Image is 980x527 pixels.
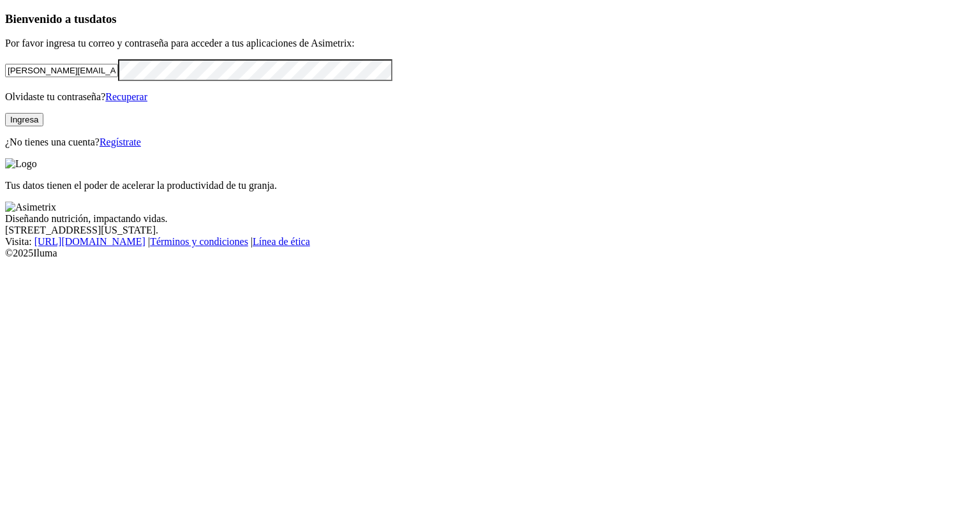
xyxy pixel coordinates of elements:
[5,38,975,49] p: Por favor ingresa tu correo y contraseña para acceder a tus aplicaciones de Asimetrix:
[100,137,141,147] a: Regístrate
[5,180,975,191] p: Tus datos tienen el poder de acelerar la productividad de tu granja.
[5,225,975,236] div: [STREET_ADDRESS][US_STATE].
[105,91,147,102] a: Recuperar
[5,213,975,225] div: Diseñando nutrición, impactando vidas.
[5,64,118,77] input: Tu correo
[253,236,310,247] a: Línea de ética
[5,137,975,148] p: ¿No tienes una cuenta?
[5,202,56,213] img: Asimetrix
[150,236,248,247] a: Términos y condiciones
[89,12,117,26] span: datos
[5,113,43,126] button: Ingresa
[34,236,145,247] a: [URL][DOMAIN_NAME]
[5,236,975,248] div: Visita : | |
[5,12,975,26] h3: Bienvenido a tus
[5,158,37,170] img: Logo
[5,248,975,259] div: © 2025 Iluma
[5,91,975,103] p: Olvidaste tu contraseña?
